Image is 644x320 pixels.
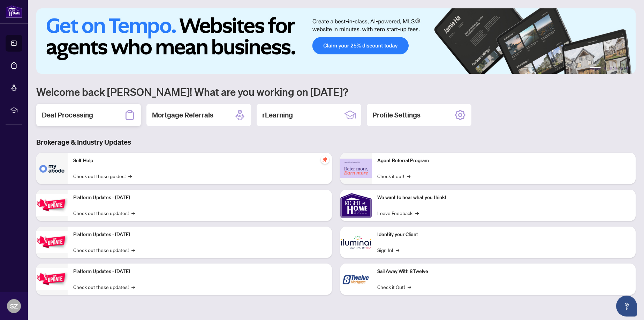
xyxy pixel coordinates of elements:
[616,296,637,317] button: Open asap
[321,155,329,164] span: pushpin
[131,283,135,291] span: →
[262,110,293,120] h2: rLearning
[340,190,372,221] img: We want to hear what you think!
[377,283,411,291] a: Check it Out!→
[377,157,630,165] p: Agent Referral Program
[377,246,399,254] a: Sign In!→
[36,137,636,147] h3: Brokerage & Industry Updates
[408,283,411,291] span: →
[36,268,68,290] img: Platform Updates - June 23, 2025
[73,246,135,254] a: Check out these updates!→
[415,209,419,217] span: →
[42,110,93,120] h2: Deal Processing
[377,172,410,180] a: Check it out!→
[73,209,135,217] a: Check out these updates!→
[73,268,326,275] p: Platform Updates - [DATE]
[131,209,135,217] span: →
[407,172,410,180] span: →
[73,231,326,238] p: Platform Updates - [DATE]
[377,268,630,275] p: Sail Away With 8Twelve
[152,110,213,120] h2: Mortgage Referrals
[590,67,601,70] button: 1
[36,231,68,253] img: Platform Updates - July 8, 2025
[10,301,18,311] span: SZ
[131,246,135,254] span: →
[73,283,135,291] a: Check out these updates!→
[396,246,399,254] span: →
[36,8,636,74] img: Slide 0
[626,67,629,70] button: 6
[36,85,636,98] h1: Welcome back [PERSON_NAME]! What are you working on [DATE]?
[377,231,630,238] p: Identify your Client
[615,67,618,70] button: 4
[36,153,68,184] img: Self-Help
[128,172,132,180] span: →
[377,194,630,201] p: We want to hear what you think!
[6,5,22,18] img: logo
[604,67,606,70] button: 2
[620,67,623,70] button: 5
[340,264,372,295] img: Sail Away With 8Twelve
[73,172,132,180] a: Check out these guides!→
[372,110,421,120] h2: Profile Settings
[340,227,372,258] img: Identify your Client
[73,194,326,201] p: Platform Updates - [DATE]
[36,194,68,216] img: Platform Updates - July 21, 2025
[340,159,372,178] img: Agent Referral Program
[73,157,326,165] p: Self-Help
[377,209,419,217] a: Leave Feedback→
[609,67,612,70] button: 3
